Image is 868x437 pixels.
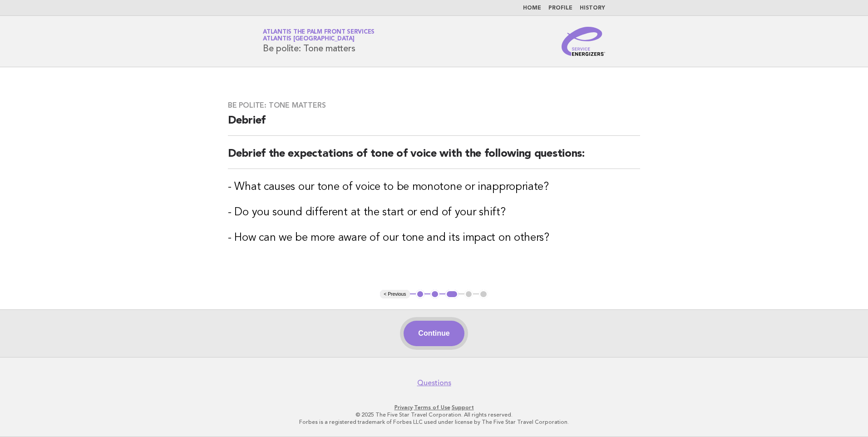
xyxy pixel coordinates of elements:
[445,290,459,299] button: 3
[156,404,712,411] p: · ·
[548,5,572,11] a: Profile
[228,114,640,136] h2: Debrief
[380,290,409,299] button: < Previous
[263,30,375,53] h1: Be polite: Tone matters
[263,36,355,42] span: Atlantis [GEOGRAPHIC_DATA]
[263,29,375,42] a: Atlantis The Palm Front ServicesAtlantis [GEOGRAPHIC_DATA]
[580,5,605,11] a: History
[452,404,474,411] a: Support
[228,147,640,169] h2: Debrief the expectations of tone of voice with the following questions:
[156,418,712,426] p: Forbes is a registered trademark of Forbes LLC used under license by The Five Star Travel Corpora...
[417,378,451,387] a: Questions
[414,404,450,411] a: Terms of Use
[228,205,640,220] h3: - Do you sound different at the start or end of your shift?
[228,231,640,245] h3: - How can we be more aware of our tone and its impact on others?
[562,27,605,56] img: Service Energizers
[523,5,541,11] a: Home
[416,290,425,299] button: 1
[156,411,712,418] p: © 2025 The Five Star Travel Corporation. All rights reserved.
[228,180,640,194] h3: - What causes our tone of voice to be monotone or inappropriate?
[395,404,413,411] a: Privacy
[404,321,464,346] button: Continue
[228,101,640,110] h3: Be polite: Tone matters
[430,290,439,299] button: 2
